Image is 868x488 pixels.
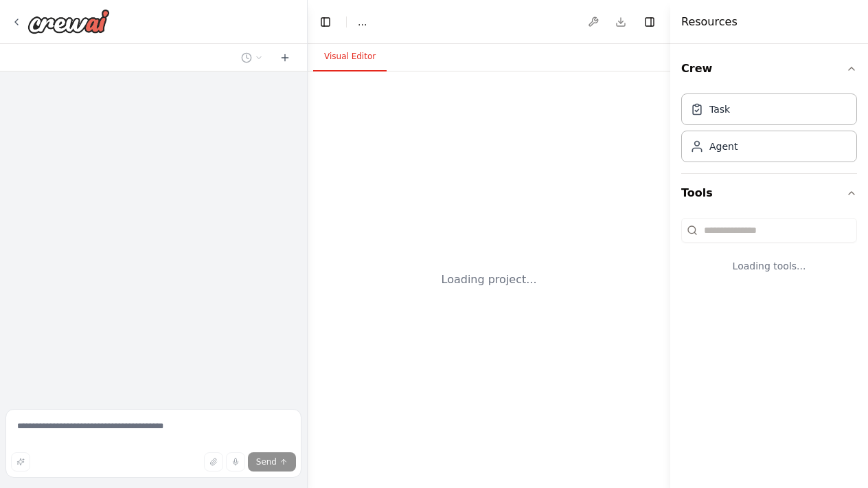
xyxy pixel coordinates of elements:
[248,452,296,472] button: Send
[11,452,30,472] button: Improve this prompt
[358,15,367,29] nav: breadcrumb
[358,15,367,29] span: ...
[442,271,537,288] div: Loading project...
[681,88,857,173] div: Crew
[274,49,296,66] button: Start a new chat
[640,12,659,32] button: Hide right sidebar
[27,9,110,34] img: Logo
[681,248,857,284] div: Loading tools...
[316,12,335,32] button: Hide left sidebar
[709,140,738,153] div: Agent
[236,49,269,66] button: Switch to previous chat
[226,452,245,472] button: Click to speak your automation idea
[256,456,277,467] span: Send
[681,174,857,212] button: Tools
[204,452,223,472] button: Upload files
[709,102,730,116] div: Task
[681,212,857,295] div: Tools
[681,49,857,88] button: Crew
[681,14,738,30] h4: Resources
[313,43,387,71] button: Visual Editor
